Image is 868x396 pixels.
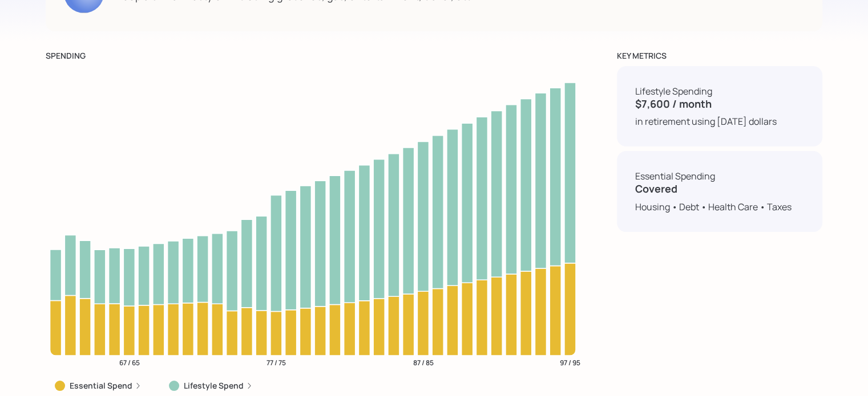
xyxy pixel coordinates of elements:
[635,98,804,111] h4: $7,600 / month
[635,84,804,98] div: Lifestyle Spending
[635,200,804,214] div: Housing • Debt • Health Care • Taxes
[617,50,822,62] div: KEY METRICS
[70,380,132,391] label: Essential Spend
[46,50,580,62] div: SPENDING
[635,183,804,195] h4: Covered
[184,380,244,391] label: Lifestyle Spend
[119,357,140,367] tspan: 67 / 65
[267,357,286,367] tspan: 77 / 75
[635,169,804,183] div: Essential Spending
[413,357,434,367] tspan: 87 / 85
[635,115,804,128] div: in retirement using [DATE] dollars
[559,357,580,367] tspan: 97 / 95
